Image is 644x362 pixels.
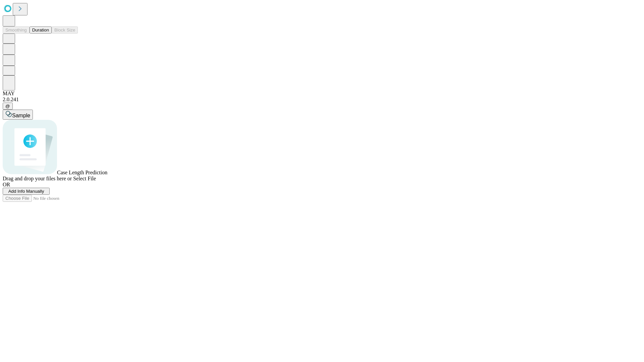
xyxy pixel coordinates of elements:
[30,26,52,34] button: Duration
[5,104,10,109] span: @
[3,110,33,120] button: Sample
[3,103,13,110] button: @
[57,170,107,175] span: Case Length Prediction
[52,26,78,34] button: Block Size
[3,97,641,103] div: 2.0.241
[8,189,44,194] span: Add Info Manually
[3,90,641,97] div: MAY
[12,113,30,118] span: Sample
[3,188,50,195] button: Add Info Manually
[3,176,72,181] span: Drag and drop your files here or
[73,176,96,181] span: Select File
[3,26,30,34] button: Smoothing
[3,182,10,187] span: OR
